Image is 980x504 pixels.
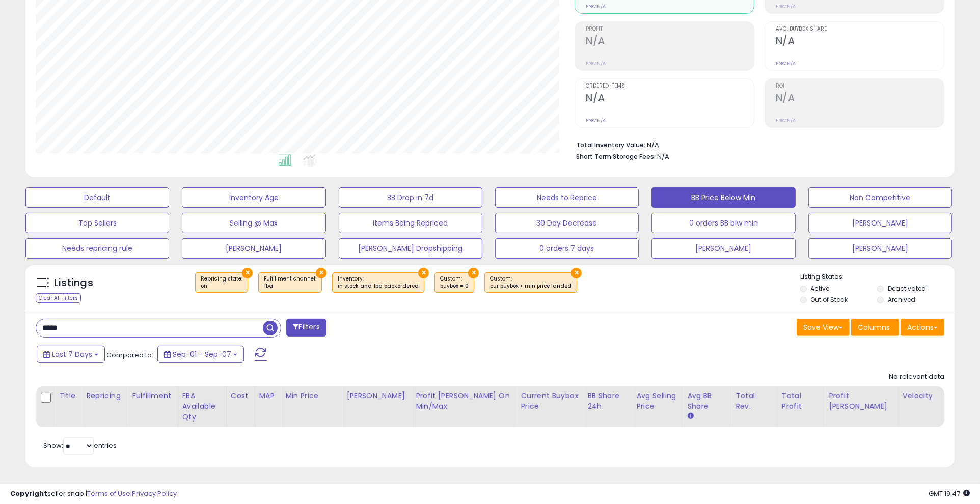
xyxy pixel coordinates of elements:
[339,238,482,259] button: [PERSON_NAME] Dropshipping
[800,272,955,282] p: Listing States:
[132,489,177,498] a: Privacy Policy
[242,268,253,278] button: ×
[338,275,419,290] span: Inventory :
[36,293,81,303] div: Clear All Filters
[651,238,795,259] button: [PERSON_NAME]
[339,187,482,208] button: BB Drop in 7d
[810,284,829,293] label: Active
[776,92,944,106] h2: N/A
[182,213,325,233] button: Selling @ Max
[586,92,754,106] h2: N/A
[776,35,944,49] h2: N/A
[440,275,469,290] span: Custom:
[797,319,850,336] button: Save View
[571,268,582,278] button: ×
[586,60,606,66] small: Prev: N/A
[586,83,754,89] span: Ordered Items
[157,346,244,363] button: Sep-01 - Sep-07
[182,187,325,208] button: Inventory Age
[259,390,277,401] div: MAP
[346,390,407,401] div: [PERSON_NAME]
[651,187,795,208] button: BB Price Below Min
[264,275,316,290] span: Fulfillment channel :
[576,152,656,161] b: Short Term Storage Fees:
[10,489,47,498] strong: Copyright
[43,441,117,451] span: Show: entries
[776,83,944,89] span: ROI
[687,390,727,412] div: Avg BB Share
[338,283,419,290] div: in stock and fba backordered
[25,213,169,233] button: Top Sellers
[687,412,693,421] small: Avg BB Share.
[201,283,242,290] div: on
[59,390,77,401] div: Title
[412,386,516,427] th: The percentage added to the cost of goods (COGS) that forms the calculator for Min & Max prices.
[657,152,669,161] span: N/A
[87,489,130,498] a: Terms of Use
[416,390,512,412] div: Profit [PERSON_NAME] on Min/Max
[286,319,326,337] button: Filters
[776,26,944,32] span: Avg. Buybox Share
[901,319,944,336] button: Actions
[173,349,231,359] span: Sep-01 - Sep-07
[490,275,571,290] span: Custom:
[808,213,952,233] button: [PERSON_NAME]
[231,390,251,401] div: Cost
[576,138,937,150] li: N/A
[586,35,754,49] h2: N/A
[37,346,105,363] button: Last 7 Days
[736,390,773,412] div: Total Rev.
[810,295,848,304] label: Out of Stock
[586,26,754,32] span: Profit
[776,60,796,66] small: Prev: N/A
[25,187,169,208] button: Default
[651,213,795,233] button: 0 orders BB blw min
[776,117,796,123] small: Prev: N/A
[316,268,326,278] button: ×
[10,489,177,499] div: seller snap | |
[25,238,169,259] button: Needs repricing rule
[851,319,899,336] button: Columns
[490,283,571,290] div: cur buybox < min price landed
[903,390,940,401] div: Velocity
[201,275,242,290] span: Repricing state :
[586,117,606,123] small: Prev: N/A
[86,390,123,401] div: Repricing
[858,322,890,332] span: Columns
[182,390,222,423] div: FBA Available Qty
[264,283,316,290] div: fba
[782,390,821,412] div: Total Profit
[587,390,628,412] div: BB Share 24h.
[495,238,639,259] button: 0 orders 7 days
[182,238,325,259] button: [PERSON_NAME]
[576,141,645,149] b: Total Inventory Value:
[929,489,970,498] span: 2025-09-15 19:47 GMT
[339,213,482,233] button: Items Being Repriced
[889,372,944,382] div: No relevant data
[418,268,429,278] button: ×
[285,390,338,401] div: Min Price
[495,213,639,233] button: 30 Day Decrease
[106,350,153,360] span: Compared to:
[495,187,639,208] button: Needs to Reprice
[52,349,92,359] span: Last 7 Days
[636,390,678,412] div: Avg Selling Price
[808,238,952,259] button: [PERSON_NAME]
[829,390,894,412] div: Profit [PERSON_NAME]
[468,268,479,278] button: ×
[521,390,579,412] div: Current Buybox Price
[776,3,796,9] small: Prev: N/A
[586,3,606,9] small: Prev: N/A
[440,283,469,290] div: buybox = 0
[888,295,915,304] label: Archived
[888,284,926,293] label: Deactivated
[132,390,173,401] div: Fulfillment
[808,187,952,208] button: Non Competitive
[54,276,93,290] h5: Listings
